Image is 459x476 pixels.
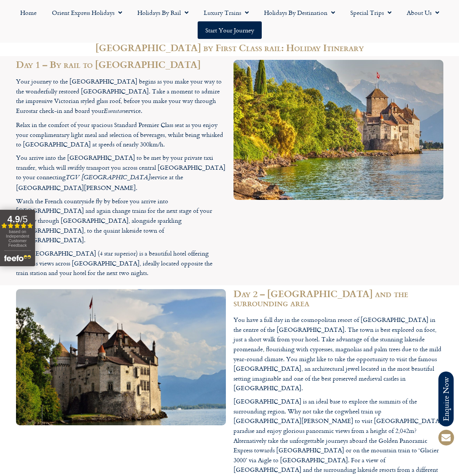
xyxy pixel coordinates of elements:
p: Relax in the comfort of your spacious Standard Premier Class seat as you enjoy your complimentary... [16,120,226,150]
p: The [GEOGRAPHIC_DATA] (4 star superior) is a beautiful hotel offering fabulous views across [GEOG... [16,249,226,278]
h2: [GEOGRAPHIC_DATA] by First Class rail: Holiday Itinerary [16,43,443,52]
a: Holidays by Rail [130,4,196,21]
a: About Us [399,4,447,21]
img: Chateau de Chillon Montreux [16,289,226,425]
p: Watch the French countryside fly by before you arrive into [GEOGRAPHIC_DATA] and again change tra... [16,196,226,245]
p: You have a full day in the cosmopolitan resort of [GEOGRAPHIC_DATA] in the centre of the [GEOGRAP... [234,315,443,393]
a: Holidays by Destination [256,4,343,21]
a: Luxury Trains [196,4,256,21]
p: You arrive into the [GEOGRAPHIC_DATA] to be met by your private taxi transfer, which will swiftly... [16,153,226,193]
a: Home [13,4,44,21]
a: Special Trips [343,4,399,21]
h2: Day 2 – [GEOGRAPHIC_DATA] and the surrounding area [234,289,443,307]
img: Montreux luxury holidays by planet rail [234,60,443,199]
em: TGV [GEOGRAPHIC_DATA] [66,173,150,183]
a: Start your Journey [198,21,262,39]
nav: Menu [4,4,455,39]
em: Eurostar [104,106,124,117]
h2: Day 1 – By rail to [GEOGRAPHIC_DATA] [16,60,226,69]
a: Orient Express Holidays [44,4,130,21]
p: Your journey to the [GEOGRAPHIC_DATA] begins as you make your way to the wonderfully restored [GE... [16,77,226,116]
